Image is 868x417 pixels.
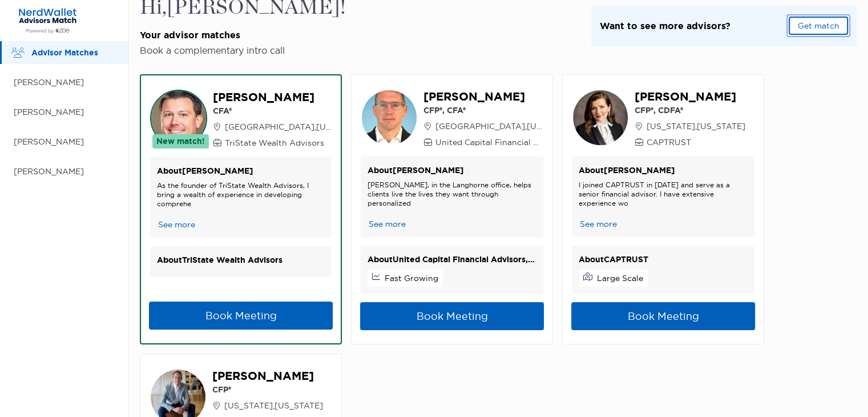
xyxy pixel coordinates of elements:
h2: Your advisor matches [140,29,346,41]
p: About [PERSON_NAME] [157,164,325,178]
p: TriState Wealth Advisors [213,137,333,149]
p: United Capital Financial Advisors, LLC [423,137,544,148]
p: As the founder of TriState Wealth Advisors, I bring a wealth of experience in developing comprehe [157,181,325,209]
img: advisor picture [361,89,418,146]
p: [US_STATE] , [US_STATE] [635,121,745,132]
p: Large Scale [597,272,643,284]
p: CFP®, CFA® [423,105,544,116]
p: CFP® [212,384,323,395]
button: Book Meeting [149,302,333,330]
p: CFA® [213,105,333,117]
p: Fast Growing [385,272,438,284]
button: Book Meeting [571,302,755,330]
p: About [PERSON_NAME] [368,163,536,178]
p: [PERSON_NAME] [212,368,323,384]
p: About [PERSON_NAME] [579,163,748,178]
p: CAPTRUST [635,137,745,148]
p: Advisor Matches [31,46,117,60]
p: [PERSON_NAME] [14,75,117,90]
p: About United Capital Financial Advisors, LLC [368,252,536,267]
img: advisor picture [572,89,629,146]
p: [GEOGRAPHIC_DATA] , [US_STATE] [213,121,333,133]
button: Book Meeting [360,302,544,330]
button: advisor picture[PERSON_NAME]CFP®, CFA® [GEOGRAPHIC_DATA],[US_STATE] United Capital Financial Advi... [361,89,543,148]
button: Get match [789,17,848,35]
img: Zoe Financial [14,7,82,34]
p: [PERSON_NAME] [14,105,117,119]
button: See more [579,218,618,230]
button: See more [368,218,407,230]
p: [PERSON_NAME] [14,165,117,179]
h3: Book a complementary intro call [140,45,346,56]
button: New match! [152,134,209,149]
p: About TriState Wealth Advisors [157,253,325,267]
p: [PERSON_NAME] [423,89,544,105]
p: [GEOGRAPHIC_DATA] , [US_STATE] [423,121,544,132]
p: [PERSON_NAME] [14,135,117,149]
button: advisor pictureNew match![PERSON_NAME]CFA® [GEOGRAPHIC_DATA],[US_STATE] TriState Wealth Advisors [150,89,332,149]
img: advisor picture [150,90,207,147]
p: I joined CAPTRUST in [DATE] and serve as a senior financial advisor. I have extensive experience wo [579,181,748,208]
button: advisor picture[PERSON_NAME]CFP®, CDFA® [US_STATE],[US_STATE] CAPTRUST [572,89,754,148]
p: CFP®, CDFA® [635,105,745,116]
p: About CAPTRUST [579,252,748,267]
p: [PERSON_NAME] [213,89,333,105]
button: See more [157,219,196,231]
p: Want to see more advisors? [600,19,730,33]
p: [PERSON_NAME] [635,89,745,105]
p: [US_STATE] , [US_STATE] [212,400,323,411]
p: [PERSON_NAME], in the Langhorne office, helps clients live the lives they want through personalized [368,181,536,208]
